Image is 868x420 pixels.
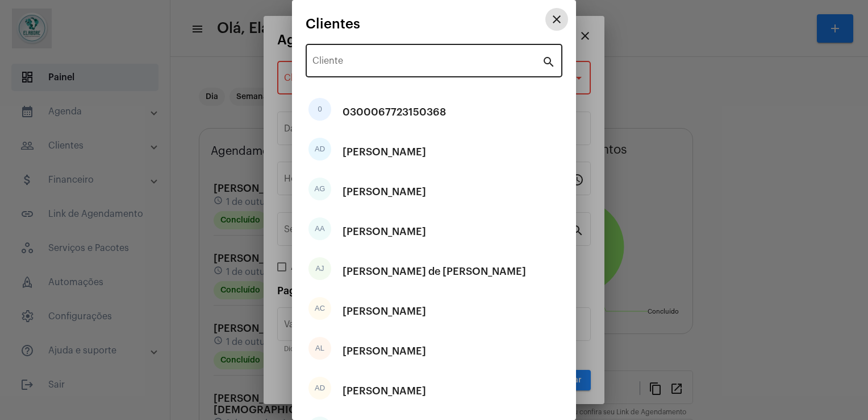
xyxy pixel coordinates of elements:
mat-icon: search [542,55,556,68]
div: [PERSON_NAME] de [PERSON_NAME] [343,254,526,289]
div: [PERSON_NAME] [343,135,426,169]
div: AC [308,297,331,320]
div: AD [308,138,331,160]
div: AJ [308,257,331,280]
mat-icon: close [550,13,564,26]
div: [PERSON_NAME] [343,374,426,408]
div: [PERSON_NAME] [343,215,426,249]
div: 0300067723150368 [343,95,446,129]
div: [PERSON_NAME] [343,294,426,328]
div: AA [308,217,331,240]
div: AD [308,377,331,400]
div: [PERSON_NAME] [343,334,426,368]
div: 0 [308,98,331,121]
input: Pesquisar cliente [312,58,542,68]
div: [PERSON_NAME] [343,175,426,209]
span: Clientes [306,17,360,31]
div: AL [308,337,331,360]
div: AG [308,178,331,200]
